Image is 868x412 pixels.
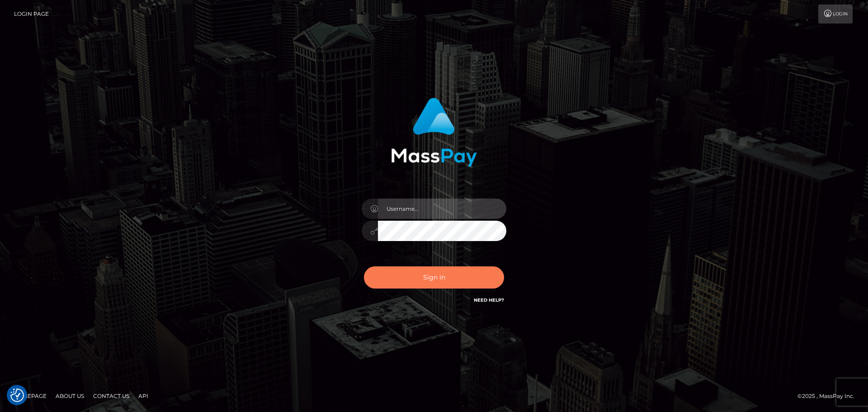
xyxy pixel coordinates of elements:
a: Login [818,5,853,24]
button: Consent Preferences [10,388,24,402]
a: API [135,389,152,403]
input: Username... [378,199,506,219]
a: About Us [52,389,88,403]
div: © 2025 , MassPay Inc. [797,391,861,401]
img: MassPay Login [391,98,477,167]
a: Need Help? [474,297,504,303]
a: Homepage [10,389,50,403]
a: Contact Us [90,389,133,403]
img: Revisit consent button [10,388,24,402]
a: Login Page [14,5,49,24]
button: Sign in [364,266,504,289]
